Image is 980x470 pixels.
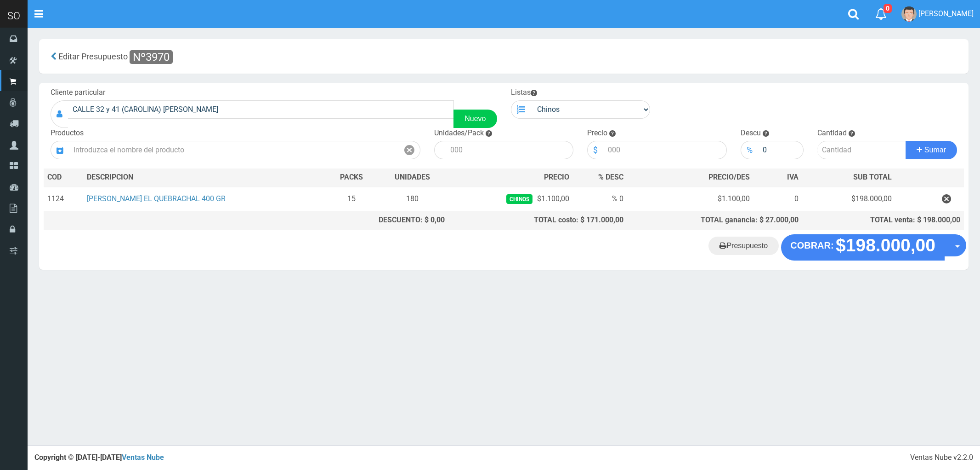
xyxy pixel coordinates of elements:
input: Cantidad [817,141,906,159]
div: DESCUENTO: $ 0,00 [330,215,445,226]
th: DES [83,168,326,187]
strong: $198.000,00 [836,236,935,255]
div: % [741,141,758,159]
span: [PERSON_NAME] [918,9,974,18]
input: 000 [603,141,727,159]
td: $1.100,00 [627,187,753,211]
th: COD [44,168,83,187]
img: User Image [901,6,917,22]
th: UNIDADES [377,168,448,187]
a: Presupuesto [708,237,779,255]
span: SUB TOTAL [853,172,892,183]
label: Listas [511,87,537,98]
span: CRIPCION [100,173,133,181]
div: TOTAL venta: $ 198.000,00 [806,215,960,226]
a: Nuevo [453,110,497,128]
span: Nº3970 [130,50,173,64]
strong: Copyright © [DATE]-[DATE] [34,453,164,462]
input: Consumidor Final [68,100,454,119]
label: Precio [587,128,607,139]
a: [PERSON_NAME] EL QUEBRACHAL 400 GR [87,194,226,203]
span: Sumar [924,146,946,154]
td: 15 [326,187,377,211]
th: PACKS [326,168,377,187]
td: 0 [753,187,802,211]
span: 0 [884,4,892,13]
button: COBRAR: $198.000,00 [781,234,945,260]
input: 000 [758,141,804,159]
div: Ventas Nube v2.2.0 [910,453,973,463]
span: Editar Presupuesto [58,52,128,61]
div: TOTAL ganancia: $ 27.000,00 [631,215,799,226]
label: Cantidad [817,128,847,139]
td: % 0 [573,187,627,211]
td: $1.100,00 [448,187,573,211]
td: 1124 [44,187,83,211]
input: Introduzca el nombre del producto [69,141,399,159]
td: $198.000,00 [802,187,896,211]
span: PRECIO [544,172,569,183]
a: Ventas Nube [122,453,164,462]
label: Productos [51,128,84,139]
label: Unidades/Pack [434,128,484,139]
label: Descu [741,128,761,139]
span: Chinos [506,194,532,204]
span: % DESC [598,173,623,181]
div: TOTAL costo: $ 171.000,00 [452,215,623,226]
div: $ [587,141,603,159]
button: Sumar [906,141,957,159]
span: IVA [787,173,799,181]
td: 180 [377,187,448,211]
label: Cliente particular [51,87,105,98]
span: PRECIO/DES [708,173,750,181]
input: 000 [446,141,574,159]
strong: COBRAR: [790,240,833,250]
